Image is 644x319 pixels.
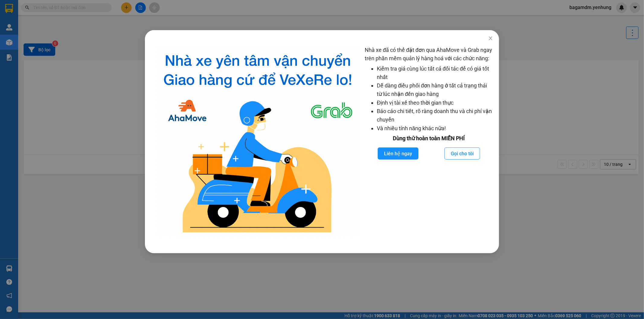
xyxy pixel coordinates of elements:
li: Báo cáo chi tiết, rõ ràng doanh thu và chi phí vận chuyển [377,107,493,124]
img: logo [156,46,360,238]
li: Và nhiều tính năng khác nữa! [377,124,493,133]
li: Định vị tài xế theo thời gian thực [377,99,493,107]
span: Liên hệ ngay [384,150,412,157]
span: close [488,36,493,41]
button: Gọi cho tôi [444,147,480,159]
li: Dễ dàng điều phối đơn hàng ở tất cả trạng thái từ lúc nhận đến giao hàng [377,81,493,99]
div: Nhà xe đã có thể đặt đơn qua AhaMove và Grab ngay trên phần mềm quản lý hàng hoá với các chức năng: [365,46,493,238]
span: Gọi cho tôi [451,150,474,157]
button: Close [482,30,499,47]
button: Liên hệ ngay [378,147,418,159]
div: Dùng thử hoàn toàn MIỄN PHÍ [365,134,493,143]
li: Kiểm tra giá cùng lúc tất cả đối tác để có giá tốt nhất [377,65,493,82]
